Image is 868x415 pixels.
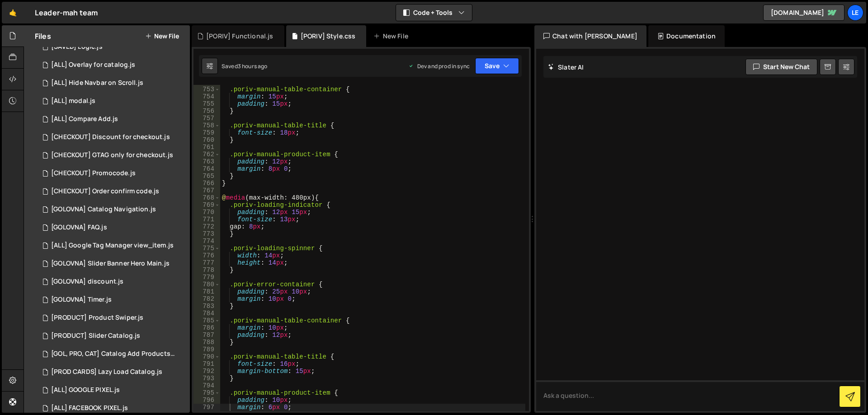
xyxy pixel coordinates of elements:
[193,368,220,375] div: 792
[763,5,844,21] a: [DOMAIN_NAME]
[193,93,220,100] div: 754
[238,62,268,70] div: 3 hours ago
[193,310,220,317] div: 784
[51,332,140,340] div: [PRODUCT] Slider Catalog.js
[193,165,220,173] div: 764
[193,396,220,404] div: 796
[35,164,190,182] div: 16298/45144.js
[35,327,190,345] div: 16298/44828.js
[145,33,179,40] button: New File
[193,324,220,331] div: 786
[193,180,220,187] div: 766
[193,404,220,411] div: 797
[193,382,220,389] div: 794
[193,107,220,115] div: 756
[35,56,190,74] div: 16298/45111.js
[193,339,220,346] div: 788
[193,223,220,230] div: 772
[193,86,220,93] div: 753
[51,386,120,394] div: [ALL] GOOGLE PIXEL.js
[193,266,220,274] div: 778
[51,404,128,412] div: [ALL] FACEBOOK PIXEL.js
[193,136,220,144] div: 760
[193,129,220,136] div: 759
[193,122,220,129] div: 758
[35,7,98,18] div: Leader-mah team
[35,201,190,219] div: 16298/44855.js
[193,158,220,165] div: 763
[301,32,356,41] div: [PORIV] Style.css
[35,291,190,309] div: 16298/44400.js
[193,230,220,238] div: 773
[51,79,143,87] div: [ALL] Hide Navbar on Scroll.js
[193,375,220,382] div: 793
[35,182,190,201] div: 16298/44879.js
[193,238,220,245] div: 774
[35,345,193,363] div: 16298/44845.js
[193,353,220,360] div: 790
[193,187,220,194] div: 767
[51,205,156,214] div: [GOLOVNA] Catalog Navigation.js
[51,296,112,304] div: [GOLOVNA] Timer.js
[35,255,190,273] div: 16298/44401.js
[51,278,123,286] div: [GOLOVNA] discount.js
[193,201,220,209] div: 769
[206,32,273,41] div: [PORIV] Functional.js
[35,128,190,146] div: 16298/45243.js
[2,2,24,23] a: 🤙
[35,381,190,399] div: 16298/45048.js
[35,237,191,255] div: 16298/44469.js
[51,133,170,141] div: [CHECKOUT] Discount for checkout.js
[847,5,863,21] div: Le
[193,209,220,216] div: 770
[35,31,51,41] h2: Files
[193,288,220,295] div: 781
[35,110,190,128] div: 16298/45098.js
[193,317,220,324] div: 785
[193,115,220,122] div: 757
[35,363,190,381] div: [PROD CARDS] Lazy Load Catalog.js
[51,151,173,159] div: [CHECKOUT] GTAG only for checkout.js
[745,59,817,75] button: Start new chat
[548,63,584,71] h2: Slater AI
[51,97,95,105] div: [ALL] modal.js
[222,62,268,70] div: Saved
[51,43,103,51] div: [SAVED] Logic.js
[193,331,220,339] div: 787
[51,260,170,268] div: [GOLOVNA] Slider Banner Hero Main.js
[193,360,220,368] div: 791
[51,115,118,123] div: [ALL] Compare Add.js
[51,368,162,376] div: [PROD CARDS] Lazy Load Catalog.js
[373,32,411,41] div: New File
[193,100,220,107] div: 755
[193,194,220,201] div: 768
[408,62,470,70] div: Dev and prod in sync
[193,252,220,259] div: 776
[193,144,220,151] div: 761
[475,58,519,74] button: Save
[193,346,220,353] div: 789
[51,242,174,250] div: [ALL] Google Tag Manager view_item.js
[35,146,190,164] div: 16298/45143.js
[35,38,190,56] div: 16298/45575.js
[35,309,190,327] div: 16298/44405.js
[51,187,159,196] div: [CHECKOUT] Order confirm code.js
[193,281,220,288] div: 780
[193,151,220,158] div: 762
[193,295,220,303] div: 782
[396,5,472,21] button: Code + Tools
[51,350,176,358] div: [GOL, PRO, CAT] Catalog Add Products.js
[193,259,220,266] div: 777
[51,224,107,232] div: [GOLOVNA] FAQ.js
[35,273,190,291] div: 16298/44466.js
[35,74,190,92] div: 16298/44402.js
[193,245,220,252] div: 775
[51,169,136,177] div: [CHECKOUT] Promocode.js
[193,173,220,180] div: 765
[51,61,135,69] div: [ALL] Overlay for catalog.js
[193,389,220,396] div: 795
[51,314,143,322] div: [PRODUCT] Product Swiper.js
[648,25,725,47] div: Documentation
[35,92,190,110] div: 16298/44976.js
[193,216,220,223] div: 771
